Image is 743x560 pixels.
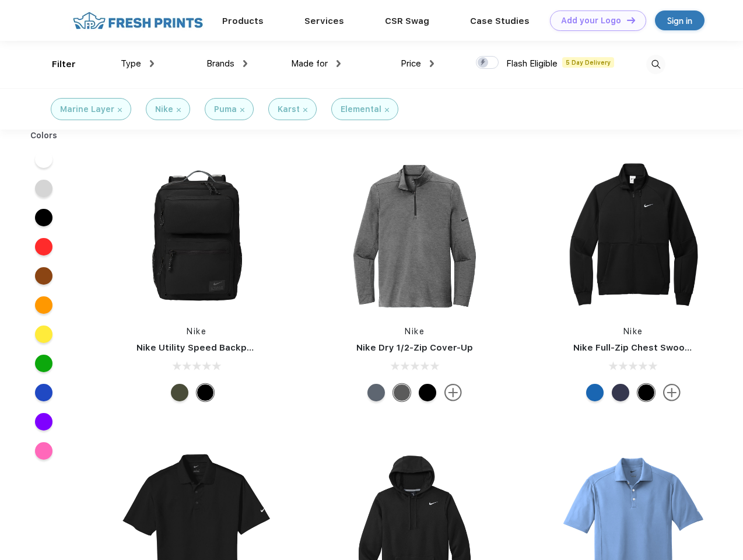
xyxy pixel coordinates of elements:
[278,103,300,116] div: Karst
[586,384,604,401] div: Royal
[623,327,643,336] a: Nike
[430,60,434,67] img: dropdown.png
[637,384,655,401] div: Black
[177,108,181,112] img: filter_cancel.svg
[304,16,344,26] a: Services
[60,103,114,116] div: Marine Layer
[627,17,635,23] img: DT
[385,16,429,26] a: CSR Swag
[612,384,629,401] div: Midnight Navy
[663,384,681,401] img: more.svg
[393,384,411,401] div: Black Heather
[573,342,728,353] a: Nike Full-Zip Chest Swoosh Jacket
[405,327,425,336] a: Nike
[214,103,237,116] div: Puma
[385,108,389,112] img: filter_cancel.svg
[337,60,341,67] img: dropdown.png
[419,384,436,401] div: Black
[171,384,188,401] div: Cargo Khaki
[356,342,473,353] a: Nike Dry 1/2-Zip Cover-Up
[506,58,558,69] span: Flash Eligible
[556,159,711,314] img: func=resize&h=266
[197,384,214,401] div: Black
[119,159,274,314] img: func=resize&h=266
[291,58,328,69] span: Made for
[187,327,206,336] a: Nike
[240,108,244,112] img: filter_cancel.svg
[222,16,264,26] a: Products
[444,384,462,401] img: more.svg
[367,384,385,401] div: Navy Heather
[69,10,206,31] img: fo%20logo%202.webp
[401,58,421,69] span: Price
[562,57,614,68] span: 5 Day Delivery
[337,159,492,314] img: func=resize&h=266
[243,60,247,67] img: dropdown.png
[155,103,173,116] div: Nike
[22,129,66,142] div: Colors
[341,103,381,116] div: Elemental
[52,58,76,71] div: Filter
[206,58,234,69] span: Brands
[136,342,262,353] a: Nike Utility Speed Backpack
[121,58,141,69] span: Type
[118,108,122,112] img: filter_cancel.svg
[667,14,692,27] div: Sign in
[561,16,621,26] div: Add your Logo
[150,60,154,67] img: dropdown.png
[655,10,705,30] a: Sign in
[646,55,665,74] img: desktop_search.svg
[303,108,307,112] img: filter_cancel.svg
